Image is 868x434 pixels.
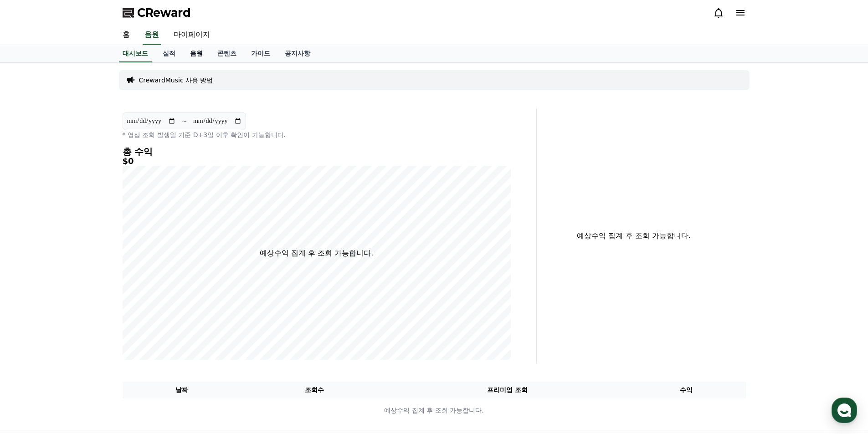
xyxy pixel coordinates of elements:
[118,289,175,311] a: 설정
[123,382,241,398] th: 날짜
[123,157,511,166] h5: $0
[210,45,244,62] a: 콘텐츠
[119,45,152,62] a: 대시보드
[166,26,217,45] a: 마이페이지
[60,289,118,311] a: 대화
[123,5,191,20] a: CReward
[277,45,318,62] a: 공지사항
[3,289,60,311] a: 홈
[83,303,94,310] span: 대화
[260,248,373,259] p: 예상수익 집계 후 조회 가능합니다.
[241,382,387,398] th: 조회수
[123,406,745,415] p: 예상수익 집계 후 조회 가능합니다.
[143,26,161,45] a: 음원
[388,382,627,398] th: 프리미엄 조회
[29,302,34,310] span: 홈
[181,116,187,127] p: ~
[183,45,210,62] a: 음원
[139,76,213,85] a: CrewardMusic 사용 방법
[155,45,183,62] a: 실적
[627,382,746,398] th: 수익
[123,130,511,139] p: * 영상 조회 발생일 기준 D+3일 이후 확인이 가능합니다.
[115,26,137,45] a: 홈
[244,45,277,62] a: 가이드
[544,230,724,241] p: 예상수익 집계 후 조회 가능합니다.
[141,302,152,310] span: 설정
[137,5,191,20] span: CReward
[123,147,511,157] h4: 총 수익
